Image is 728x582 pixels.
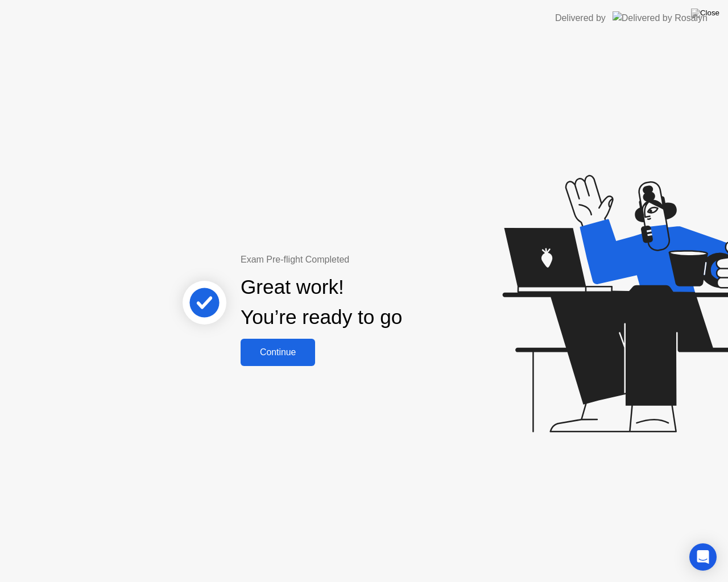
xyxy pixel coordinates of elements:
[555,11,606,25] div: Delivered by
[244,347,312,357] div: Continue
[689,543,717,571] div: Open Intercom Messenger
[241,339,315,366] button: Continue
[613,11,708,24] img: Delivered by Rosalyn
[241,272,402,332] div: Great work! You’re ready to go
[241,253,475,267] div: Exam Pre-flight Completed
[691,9,719,18] img: Close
